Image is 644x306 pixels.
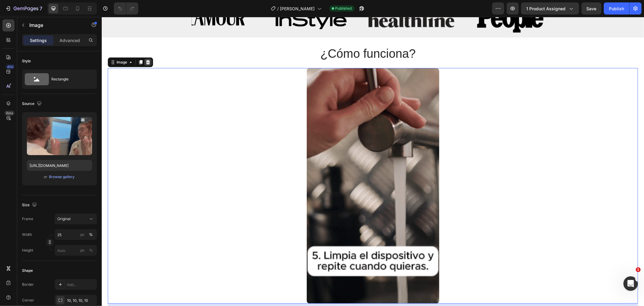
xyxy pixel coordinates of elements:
[80,248,85,253] div: px
[582,2,601,15] button: Save
[40,5,42,12] p: 7
[67,298,95,303] div: 10, 10, 10, 10
[87,247,95,254] button: px
[22,58,31,64] div: Style
[521,2,579,15] button: 1 product assigned
[22,248,33,253] label: Height
[27,117,92,155] img: preview-image
[67,282,95,288] div: Add...
[22,298,34,303] div: Corner
[80,232,85,237] div: px
[587,6,597,11] span: Save
[44,173,48,181] span: or
[114,2,138,15] div: Undo/Redo
[604,2,629,15] button: Publish
[205,51,338,287] img: gempages_581385840609985454-18988fee-43ec-42f4-b92f-f408895ecc56.gif
[55,229,97,240] input: px%
[79,247,86,254] button: %
[335,6,352,11] span: Published
[57,216,71,222] span: Original
[277,5,279,12] span: /
[22,100,43,108] div: Source
[29,21,81,29] p: Image
[609,5,624,12] div: Publish
[89,248,93,253] div: %
[22,216,33,222] label: Frame
[49,174,75,180] div: Browse gallery
[22,232,32,237] label: Width
[636,267,641,272] span: 1
[79,231,86,238] button: %
[87,231,95,238] button: px
[30,37,47,44] p: Settings
[51,72,88,86] div: Rectangle
[6,64,14,69] div: 450
[22,282,34,287] div: Border
[22,268,33,273] div: Shape
[623,276,638,291] iframe: Intercom live chat
[14,43,27,48] div: Image
[89,232,93,237] div: %
[102,17,644,306] iframe: Design area
[5,111,14,116] div: Beta
[6,28,527,45] h2: ¿Cómo funciona?
[280,5,315,12] span: [PERSON_NAME]
[2,2,45,15] button: 7
[49,174,75,180] button: Browse gallery
[55,213,97,224] button: Original
[27,160,92,171] input: https://example.com/image.jpg
[526,5,566,12] span: 1 product assigned
[22,201,38,209] div: Size
[55,245,97,256] input: px%
[59,37,80,44] p: Advanced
